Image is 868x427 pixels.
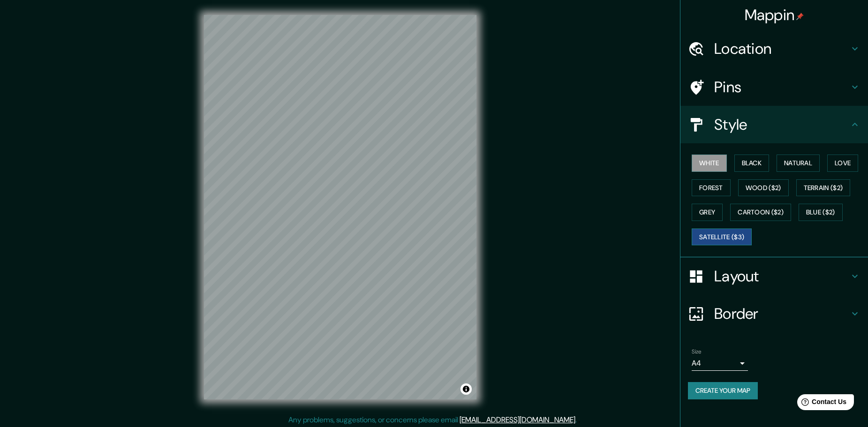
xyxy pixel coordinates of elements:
[577,414,578,426] div: .
[714,267,849,286] h4: Layout
[796,179,851,197] button: Terrain ($2)
[799,204,843,221] button: Blue ($2)
[738,179,789,197] button: Wood ($2)
[777,155,820,172] button: Natural
[288,414,577,426] p: Any problems, suggestions, or concerns please email .
[692,356,748,371] div: A4
[680,68,868,106] div: Pins
[785,390,858,417] iframe: Help widget launcher
[680,106,868,143] div: Style
[680,30,868,67] div: Location
[460,415,575,425] a: [EMAIL_ADDRESS][DOMAIN_NAME]
[714,39,849,58] h4: Location
[692,348,702,356] label: Size
[680,258,868,295] div: Layout
[692,155,727,172] button: White
[827,155,858,172] button: Love
[714,304,849,323] h4: Border
[460,383,472,395] button: Toggle attribution
[204,15,476,399] canvas: Map
[714,115,849,134] h4: Style
[734,155,770,172] button: Black
[745,6,804,24] h4: Mappin
[688,382,758,399] button: Create your map
[714,78,849,96] h4: Pins
[692,179,731,197] button: Forest
[730,204,791,221] button: Cartoon ($2)
[796,13,804,20] img: pin-icon.png
[692,204,723,221] button: Grey
[680,295,868,332] div: Border
[578,414,580,426] div: .
[692,228,752,246] button: Satellite ($3)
